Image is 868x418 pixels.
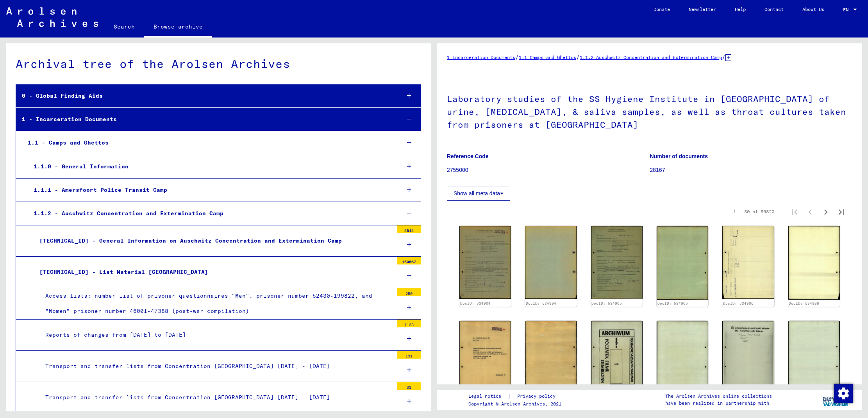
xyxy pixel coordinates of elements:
[519,54,576,60] a: 1.1 Camps and Ghettos
[28,182,394,198] div: 1.1.1 - Amersfoort Police Transit Camp
[722,226,774,299] img: 001.jpg
[397,257,421,264] div: 150667
[459,226,511,299] img: 001.jpg
[397,351,421,359] div: 131
[657,301,688,305] a: DocID: 534905
[650,166,853,174] p: 28167
[104,17,144,36] a: Search
[468,392,565,400] div: |
[39,327,393,343] div: Reports of changes from [DATE] to [DATE]
[665,393,772,400] p: The Arolsen Archives online collections
[447,186,510,201] button: Show all meta data
[22,135,394,150] div: 1.1 - Camps and Ghettos
[834,384,853,403] img: Change consent
[6,7,98,27] img: Arolsen_neg.svg
[834,384,852,402] div: Change consent
[447,54,515,60] a: 1 Incarceration Documents
[39,359,393,374] div: Transport and transfer lists from Concentration [GEOGRAPHIC_DATA] [DATE] - [DATE]
[28,159,394,174] div: 1.1.0 - General Information
[834,204,849,220] button: Last page
[576,54,580,61] span: /
[818,204,834,220] button: Next page
[657,321,708,394] img: 002.jpg
[447,166,650,174] p: 2755000
[843,7,852,13] span: EN
[16,88,394,104] div: 0 - Global Finding Aids
[788,321,840,394] img: 002.jpg
[144,17,212,38] a: Browse archive
[460,301,491,305] a: DocID: 534904
[34,233,393,248] div: [TECHNICAL_ID] - General Information on Auschwitz Concentration and Extermination Camp
[821,390,850,409] img: yv_logo.png
[511,392,565,400] a: Privacy policy
[787,204,802,220] button: First page
[397,382,421,390] div: 61
[397,320,421,327] div: 1133
[459,321,511,395] img: 001.jpg
[468,392,507,400] a: Legal notice
[468,400,565,407] p: Copyright © Arolsen Archives, 2021
[722,54,725,61] span: /
[665,400,772,407] p: have been realized in partnership with
[591,321,643,394] img: 001.jpg
[591,226,643,299] img: 001.jpg
[789,301,819,305] a: DocID: 534906
[28,206,394,221] div: 1.1.2 - Auschwitz Concentration and Extermination Camp
[16,55,421,73] div: Archival tree of the Arolsen Archives
[39,288,393,319] div: Access lists: number list of prisoner questionnaires "Men", prisoner number 52430-199822, and "Wo...
[650,153,708,159] b: Number of documents
[34,264,393,280] div: [TECHNICAL_ID] - List Material [GEOGRAPHIC_DATA]
[525,226,577,299] img: 002.jpg
[733,208,774,215] div: 1 – 30 of 56320
[580,54,722,60] a: 1.1.2 Auschwitz Concentration and Extermination Camp
[722,321,774,394] img: 001.jpg
[397,288,421,296] div: 250
[788,226,840,300] img: 002.jpg
[16,112,394,127] div: 1 - Incarceration Documents
[802,204,818,220] button: Previous page
[447,81,852,141] h1: Laboratory studies of the SS Hygiene Institute in [GEOGRAPHIC_DATA] of urine, [MEDICAL_DATA], & s...
[397,225,421,233] div: 4914
[657,226,708,300] img: 002.jpg
[591,301,622,305] a: DocID: 534905
[723,301,754,305] a: DocID: 534906
[515,54,519,61] span: /
[447,153,489,159] b: Reference Code
[525,321,577,394] img: 002.jpg
[39,390,393,405] div: Transport and transfer lists from Concentration [GEOGRAPHIC_DATA] [DATE] - [DATE]
[526,301,556,305] a: DocID: 534904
